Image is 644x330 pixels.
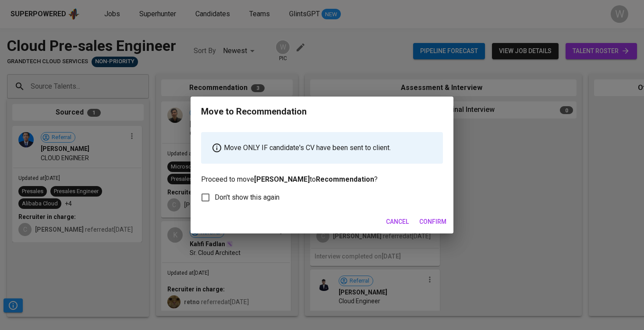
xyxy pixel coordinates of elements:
[201,132,443,164] div: Move ONLY IF candidate's CV have been sent to client.
[201,105,307,118] div: Move to Recommendation
[254,175,310,183] b: [PERSON_NAME]
[416,214,450,230] button: Confirm
[201,132,443,185] p: Proceed to move to ?
[386,216,409,227] span: Cancel
[382,214,412,230] button: Cancel
[316,175,374,183] b: Recommendation
[215,192,280,203] span: Don't show this again
[419,216,446,227] span: Confirm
